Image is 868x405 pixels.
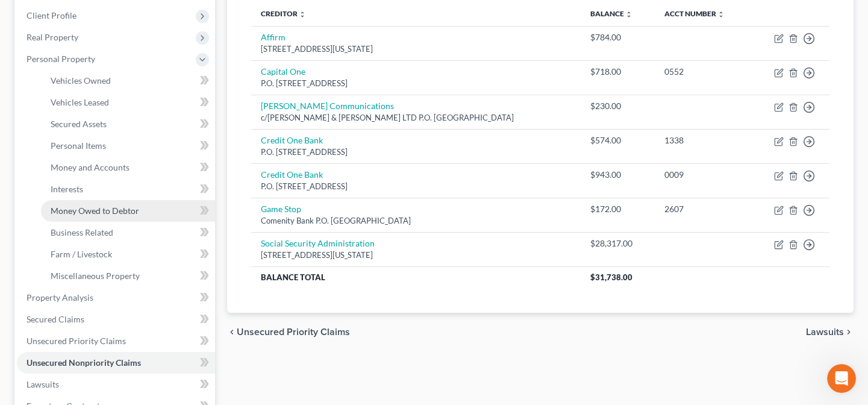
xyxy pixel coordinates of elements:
a: Business Related [41,222,215,243]
div: P.O. [STREET_ADDRESS] [261,146,570,158]
p: The team can also help [58,15,150,27]
i: chevron_left [227,327,237,337]
span: Business Related [51,227,113,237]
span: Interests [51,184,83,194]
div: Emma says… [10,60,231,96]
span: Unsecured Priority Claims [237,327,350,337]
div: Comenity Bank P.O. [GEOGRAPHIC_DATA] [261,215,570,227]
div: I see. Do you know if anyone else is logging in directly to the court’s site while NextChapter is... [10,155,198,241]
div: 0009 [664,169,742,181]
div: I dont think so. I usually log in right after i get a case number to manually file in the E Dec b... [43,250,231,312]
div: 1338 [664,134,742,146]
div: I dont think so. I usually log in right after i get a case number to manually file in the E Dec b... [53,257,222,304]
a: Miscellaneous Property [41,265,215,287]
div: Emma says… [10,155,231,251]
span: Secured Claims [27,314,84,324]
a: [PERSON_NAME] Communications [261,101,394,111]
i: unfold_more [717,11,725,18]
div: $574.00 [590,134,645,146]
div: I see. Do you know if anyone else is logging in directly to the court’s site while NextChapter is... [19,163,188,234]
div: $230.00 [590,100,645,112]
span: Unsecured Priority Claims [27,336,126,346]
span: Real Property [27,32,78,42]
div: $784.00 [590,31,645,43]
div: [STREET_ADDRESS][US_STATE] [261,250,570,261]
a: Unsecured Nonpriority Claims [17,352,215,374]
h1: Operator [58,6,101,15]
span: Miscellaneous Property [51,271,140,281]
div: Hi [PERSON_NAME]! Taking a look at this for you nowAdd reaction [10,20,198,58]
i: unfold_more [299,11,306,18]
a: Personal Items [41,135,215,157]
a: Lawsuits [17,374,215,395]
a: Game Stop [261,204,301,214]
span: Lawsuits [27,379,59,389]
div: Is this the case for [PERSON_NAME]? [19,67,174,79]
textarea: Message… [10,287,231,308]
button: Home [189,5,211,28]
span: Farm / Livestock [51,249,112,259]
div: Is this the case for [PERSON_NAME]?Add reaction [10,60,184,86]
a: Secured Claims [17,309,215,330]
div: $28,317.00 [590,237,645,250]
span: Money Owed to Debtor [51,206,139,216]
button: Start recording [76,313,86,322]
a: Money and Accounts [41,157,215,178]
div: $943.00 [590,169,645,181]
iframe: Intercom live chat [827,364,856,393]
span: Unsecured Nonpriority Claims [27,357,141,368]
span: Secured Assets [51,119,107,129]
div: $718.00 [590,66,645,78]
span: $31,738.00 [590,272,632,282]
a: Credit One Bank [261,169,323,180]
a: Affirm [261,32,286,42]
th: Balance Total [251,266,580,288]
button: Lawsuits chevron_right [806,327,854,337]
div: Hi [PERSON_NAME]! Taking a look at this for you now [19,28,188,51]
span: Client Profile [27,10,76,20]
button: Gif picker [57,313,67,322]
span: Personal Property [27,54,95,64]
div: Yes. It cut off during the initial filing so I am filing in the documents now that were left off [53,103,222,139]
a: Capital One [261,66,305,77]
div: 2607 [664,203,742,215]
a: Acct Number unfold_more [664,9,725,18]
div: Yes. It cut off during the initial filing so I am filing in the documents now that were left off [43,96,231,146]
button: Emoji picker [38,313,48,322]
a: Balance unfold_more [590,9,632,18]
i: chevron_right [844,327,854,337]
span: Personal Items [51,140,106,151]
button: Upload attachment [19,313,28,322]
div: $172.00 [590,203,645,215]
a: Interests [41,178,215,200]
a: Social Security Administration [261,238,375,248]
div: c/[PERSON_NAME] & [PERSON_NAME] LTD P.O. [GEOGRAPHIC_DATA] [261,112,570,124]
a: Creditor unfold_more [261,9,306,18]
a: Farm / Livestock [41,243,215,265]
span: Money and Accounts [51,162,130,172]
div: P.O. [STREET_ADDRESS] [261,78,570,89]
div: Emma says… [10,20,231,60]
i: unfold_more [625,11,632,18]
div: P.O. [STREET_ADDRESS] [261,181,570,192]
button: chevron_left Unsecured Priority Claims [227,327,350,337]
div: Close [211,5,233,27]
span: Lawsuits [806,327,844,337]
button: go back [8,5,31,28]
div: Brittney says… [10,250,231,321]
a: Vehicles Leased [41,92,215,113]
div: [STREET_ADDRESS][US_STATE] [261,43,570,55]
a: Unsecured Priority Claims [17,330,215,352]
div: Brittney says… [10,96,231,155]
a: Credit One Bank [261,135,323,145]
span: Vehicles Owned [51,75,111,86]
button: Send a message… [207,308,226,327]
a: Property Analysis [17,287,215,309]
span: Property Analysis [27,292,93,303]
img: Profile image for Operator [34,7,54,26]
a: Secured Assets [41,113,215,135]
span: Vehicles Leased [51,97,109,107]
div: 0552 [664,66,742,78]
a: Vehicles Owned [41,70,215,92]
a: Money Owed to Debtor [41,200,215,222]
